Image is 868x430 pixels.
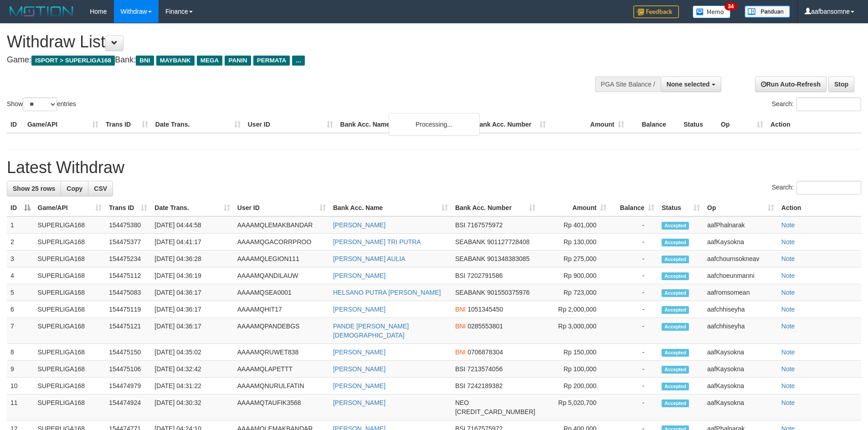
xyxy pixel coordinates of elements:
[781,348,795,356] a: Note
[704,234,778,251] td: aafKaysokna
[151,267,234,284] td: [DATE] 04:36:19
[595,77,661,92] div: PGA Site Balance /
[767,116,861,133] th: Action
[234,251,329,267] td: AAAAMQLEGION111
[234,200,329,216] th: User ID: activate to sort column ascending
[34,318,106,344] td: SUPERLIGA168
[633,5,679,18] img: Feedback.jpg
[662,256,689,263] span: Accepted
[253,56,290,66] span: PERMATA
[34,200,106,216] th: Game/API: activate to sort column ascending
[539,200,610,216] th: Amount: activate to sort column ascending
[539,361,610,378] td: Rp 100,000
[539,318,610,344] td: Rp 3,000,000
[724,2,737,10] span: 34
[105,267,151,284] td: 154475112
[234,394,329,420] td: AAAAMQTAUFIK3568
[333,289,441,296] a: HELSANO PUTRA [PERSON_NAME]
[704,344,778,361] td: aafKaysokna
[704,251,778,267] td: aafchournsokneav
[455,289,485,296] span: SEABANK
[105,251,151,267] td: 154475234
[467,382,503,389] span: Copy 7242189382 to clipboard
[105,344,151,361] td: 154475150
[539,344,610,361] td: Rp 150,000
[455,365,466,373] span: BSI
[539,234,610,251] td: Rp 130,000
[7,56,570,65] h4: Game: Bank:
[34,361,106,378] td: SUPERLIGA168
[7,378,34,394] td: 10
[7,97,76,111] label: Show entries
[234,318,329,344] td: AAAAMQPANDEBGS
[61,181,88,196] a: Copy
[550,116,628,133] th: Amount
[234,301,329,318] td: AAAAMQHIT17
[610,378,658,394] td: -
[102,116,152,133] th: Trans ID
[467,322,503,330] span: Copy 0285553801 to clipboard
[7,33,570,51] h1: Withdraw List
[234,361,329,378] td: AAAAMQLAPETTT
[333,399,385,406] a: [PERSON_NAME]
[337,116,472,133] th: Bank Acc. Name
[34,284,106,301] td: SUPERLIGA168
[31,56,115,66] span: ISPORT > SUPERLIGA168
[7,318,34,344] td: 7
[105,301,151,318] td: 154475119
[333,272,385,279] a: [PERSON_NAME]
[693,5,731,18] img: Button%20Memo.svg
[662,323,689,331] span: Accepted
[755,77,827,92] a: Run Auto-Refresh
[389,113,480,136] div: Processing...
[487,289,529,296] span: Copy 901550375976 to clipboard
[662,222,689,230] span: Accepted
[151,344,234,361] td: [DATE] 04:35:02
[667,81,710,88] span: None selected
[234,378,329,394] td: AAAAMQNURULFATIN
[234,267,329,284] td: AAAAMQANDILAUW
[467,272,503,279] span: Copy 7202791586 to clipboard
[7,394,34,420] td: 11
[778,200,861,216] th: Action
[610,318,658,344] td: -
[151,216,234,234] td: [DATE] 04:44:58
[781,365,795,373] a: Note
[151,234,234,251] td: [DATE] 04:41:17
[234,344,329,361] td: AAAAMQRUWET838
[455,255,485,262] span: SEABANK
[7,344,34,361] td: 8
[781,322,795,330] a: Note
[772,97,861,111] label: Search:
[34,394,106,420] td: SUPERLIGA168
[151,378,234,394] td: [DATE] 04:31:22
[539,394,610,420] td: Rp 5,020,700
[471,116,550,133] th: Bank Acc. Number
[13,185,55,192] span: Show 25 rows
[105,378,151,394] td: 154474979
[610,216,658,234] td: -
[234,284,329,301] td: AAAAMQSEA0001
[234,234,329,251] td: AAAAMQGACORRPROO
[152,116,244,133] th: Date Trans.
[105,318,151,344] td: 154475121
[680,116,717,133] th: Status
[7,5,76,18] img: MOTION_logo.png
[661,77,721,92] button: None selected
[704,394,778,420] td: aafKaysokna
[34,216,106,234] td: SUPERLIGA168
[539,267,610,284] td: Rp 900,000
[662,399,689,407] span: Accepted
[151,251,234,267] td: [DATE] 04:36:28
[662,349,689,357] span: Accepted
[781,382,795,389] a: Note
[610,301,658,318] td: -
[539,216,610,234] td: Rp 401,000
[7,200,34,216] th: ID: activate to sort column descending
[151,361,234,378] td: [DATE] 04:32:42
[717,116,767,133] th: Op
[333,306,385,313] a: [PERSON_NAME]
[796,181,861,195] input: Search:
[105,234,151,251] td: 154475377
[662,239,689,246] span: Accepted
